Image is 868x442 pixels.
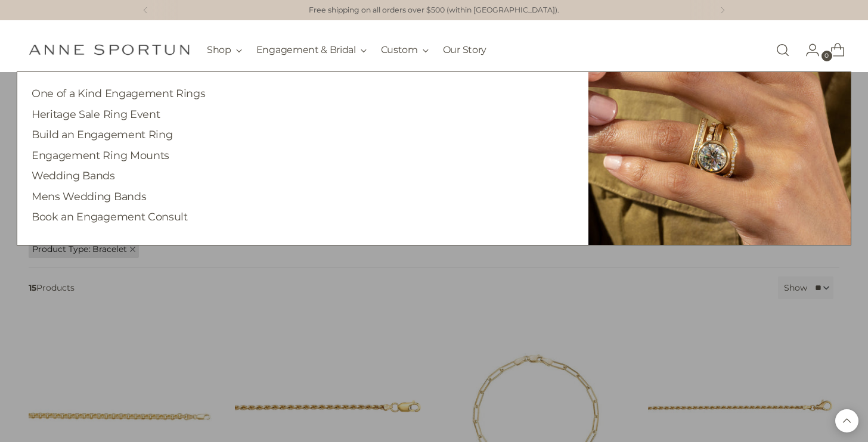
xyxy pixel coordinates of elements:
button: Shop [207,37,242,63]
a: Open cart modal [821,38,845,62]
a: Open search modal [771,38,795,62]
a: Our Story [443,37,486,63]
span: 0 [821,51,832,61]
a: Anne Sportun Fine Jewellery [29,44,190,55]
button: Engagement & Bridal [256,37,367,63]
a: Go to the account page [796,38,820,62]
button: Back to top [835,409,858,432]
p: Free shipping on all orders over $500 (within [GEOGRAPHIC_DATA]). [309,5,559,16]
button: Custom [381,37,429,63]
